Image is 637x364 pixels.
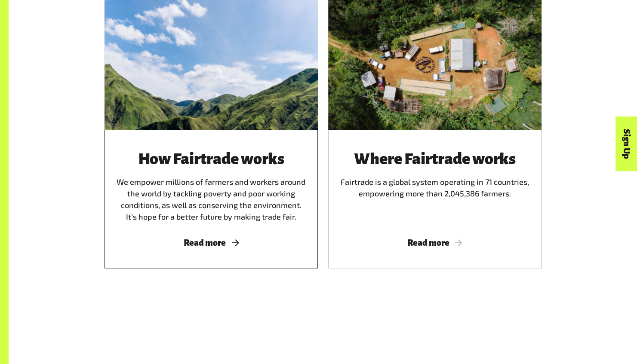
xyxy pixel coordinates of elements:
span: Read more [339,238,531,248]
span: Read more [115,238,308,248]
div: We empower millions of farmers and workers around the world by tackling poverty and poor working ... [115,150,308,223]
h3: Where Fairtrade works [339,150,531,168]
h3: How Fairtrade works [115,150,308,168]
div: Fairtrade is a global system operating in 71 countries, empowering more than 2,045,386 farmers. [339,150,531,223]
